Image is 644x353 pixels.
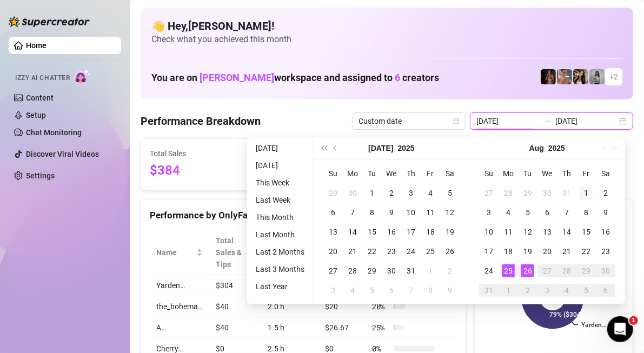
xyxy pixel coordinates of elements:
[607,316,633,342] iframe: Intercom live chat
[318,317,366,338] td: $26.67
[518,242,537,261] td: 2025-08-19
[560,284,573,297] div: 4
[362,164,382,183] th: Tu
[518,222,537,242] td: 2025-08-12
[541,206,554,219] div: 6
[372,322,389,334] span: 25 %
[141,114,261,129] h4: Performance Breakdown
[366,206,379,219] div: 8
[424,284,437,297] div: 8
[499,281,518,300] td: 2025-09-01
[343,281,362,300] td: 2025-08-04
[251,228,309,241] li: Last Month
[362,203,382,222] td: 2025-07-08
[557,203,576,222] td: 2025-08-07
[580,264,593,277] div: 29
[343,183,362,203] td: 2025-06-30
[599,284,612,297] div: 6
[251,176,309,189] li: This Week
[443,187,456,199] div: 5
[580,206,593,219] div: 8
[479,242,499,261] td: 2025-08-17
[346,264,359,277] div: 28
[404,187,417,199] div: 3
[537,242,557,261] td: 2025-08-20
[557,242,576,261] td: 2025-08-21
[424,187,437,199] div: 4
[424,225,437,238] div: 18
[209,230,261,275] th: Total Sales & Tips
[372,301,389,312] span: 20 %
[251,194,309,207] li: Last Week
[346,187,359,199] div: 30
[521,206,534,219] div: 5
[479,281,499,300] td: 2025-08-31
[499,203,518,222] td: 2025-08-04
[150,208,457,223] div: Performance by OnlyFans Creator
[209,317,261,338] td: $40
[382,242,401,261] td: 2025-07-23
[560,264,573,277] div: 28
[424,245,437,258] div: 25
[542,117,551,125] span: swap-right
[596,281,615,300] td: 2025-09-06
[440,203,460,222] td: 2025-07-12
[26,128,82,137] a: Chat Monitoring
[366,264,379,277] div: 29
[440,281,460,300] td: 2025-08-09
[537,183,557,203] td: 2025-07-30
[323,281,343,300] td: 2025-08-03
[421,183,440,203] td: 2025-07-04
[9,16,90,27] img: logo-BBDzfeDw.svg
[499,183,518,203] td: 2025-07-28
[576,203,596,222] td: 2025-08-08
[596,242,615,261] td: 2025-08-23
[541,284,554,297] div: 3
[443,206,456,219] div: 12
[385,264,398,277] div: 30
[421,222,440,242] td: 2025-07-18
[479,261,499,281] td: 2025-08-24
[318,137,330,159] button: Last year (Control + left)
[580,187,593,199] div: 1
[343,164,362,183] th: Mo
[518,261,537,281] td: 2025-08-26
[404,206,417,219] div: 10
[385,245,398,258] div: 23
[541,264,554,277] div: 27
[421,281,440,300] td: 2025-08-08
[443,284,456,297] div: 9
[382,281,401,300] td: 2025-08-06
[518,281,537,300] td: 2025-09-02
[150,230,209,275] th: Name
[382,222,401,242] td: 2025-07-16
[440,261,460,281] td: 2025-08-02
[151,18,622,34] h4: 👋 Hey, [PERSON_NAME] !
[596,183,615,203] td: 2025-08-02
[560,225,573,238] div: 14
[251,263,309,276] li: Last 3 Months
[343,242,362,261] td: 2025-07-21
[479,183,499,203] td: 2025-07-27
[521,284,534,297] div: 2
[323,183,343,203] td: 2025-06-29
[404,264,417,277] div: 31
[366,284,379,297] div: 5
[599,245,612,258] div: 23
[521,187,534,199] div: 29
[395,72,400,83] span: 6
[327,245,340,258] div: 20
[537,203,557,222] td: 2025-08-06
[499,242,518,261] td: 2025-08-18
[482,206,495,219] div: 3
[382,183,401,203] td: 2025-07-02
[327,225,340,238] div: 13
[482,187,495,199] div: 27
[599,225,612,238] div: 16
[150,161,248,181] span: $384
[15,73,70,83] span: Izzy AI Chatter
[440,242,460,261] td: 2025-07-26
[343,222,362,242] td: 2025-07-14
[557,164,576,183] th: Th
[150,148,248,159] span: Total Sales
